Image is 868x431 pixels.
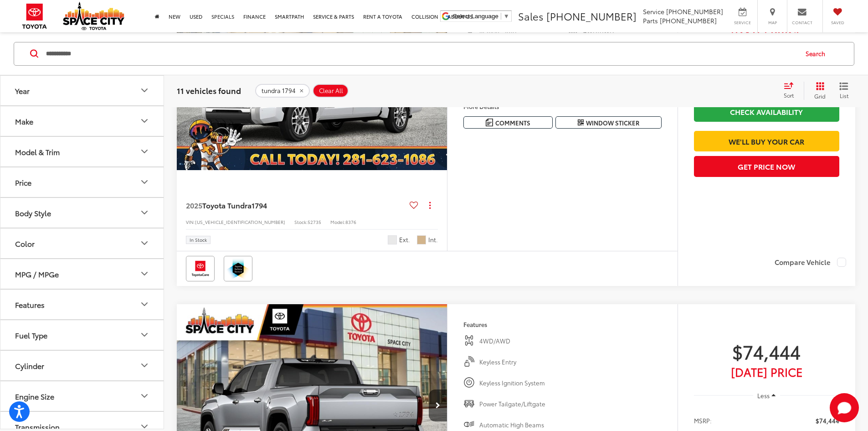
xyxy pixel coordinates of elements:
[139,146,150,157] div: Model & Trim
[428,235,438,244] span: Int.
[15,361,44,369] div: Cylinder
[479,421,662,430] span: Automatic High Beams
[762,20,782,26] span: Map
[694,340,839,363] span: $74,444
[139,207,150,218] div: Body Style
[15,147,60,156] div: Model & Trim
[45,42,797,64] input: Search by Make, Model, or Keyword
[479,379,662,388] span: Keyless Ignition System
[429,202,431,209] span: dropdown dots
[15,391,54,400] div: Engine Size
[784,91,794,99] span: Sort
[139,390,150,401] div: Engine Size
[399,235,410,244] span: Ext.
[15,269,59,278] div: MPG / MPGe
[429,389,447,421] button: Next image
[830,393,859,422] svg: Start Chat
[0,350,164,380] button: CylinderCylinder
[453,13,498,20] span: Select Language
[63,2,124,30] img: Space City Toyota
[255,83,310,97] button: remove tundra%201794
[453,13,509,20] a: Select Language​
[422,197,438,213] button: Actions
[501,13,501,20] span: ​
[586,119,639,127] span: Window Sticker
[139,238,150,249] div: Color
[0,228,164,258] button: ColorColor
[463,321,662,327] h4: Features
[503,13,509,20] span: ▼
[15,300,45,308] div: Features
[0,381,164,410] button: Engine SizeEngine Size
[753,388,781,404] button: Less
[0,289,164,319] button: FeaturesFeatures
[660,16,717,25] span: [PHONE_NUMBER]
[694,156,839,177] button: Get Price Now
[15,330,47,339] div: Fuel Type
[775,258,846,267] label: Compare Vehicle
[139,360,150,371] div: Cylinder
[345,218,356,225] span: 8376
[15,86,30,94] div: Year
[15,177,31,186] div: Price
[463,103,662,109] h4: More Details
[15,208,51,217] div: Body Style
[188,258,213,280] img: Toyota Care
[15,422,60,431] div: Transmission
[694,131,839,151] a: We'll Buy Your Car
[0,167,164,197] button: PricePrice
[319,87,343,94] span: Clear All
[0,106,164,135] button: MakeMake
[732,20,753,26] span: Service
[195,218,285,225] span: [US_VEHICLE_IDENTIFICATION_NUMBER]
[816,416,839,425] span: $74,444
[330,218,345,225] span: Model:
[694,101,839,122] a: Check Availability
[486,119,493,126] img: Comments
[139,177,150,187] div: Price
[0,197,164,227] button: Body StyleBody Style
[15,239,35,247] div: Color
[643,7,664,16] span: Service
[757,391,770,400] span: Less
[139,85,150,96] div: Year
[479,400,662,409] span: Power Tailgate/Liftgate
[546,9,637,23] span: [PHONE_NUMBER]
[643,16,658,25] span: Parts
[666,7,723,16] span: [PHONE_NUMBER]
[313,83,349,97] button: Clear All
[463,116,553,129] button: Comments
[839,91,848,99] span: List
[190,238,207,242] span: In Stock
[202,200,252,210] span: Toyota Tundra
[186,200,406,210] a: 2025Toyota Tundra1794
[226,258,251,280] img: Toyota Safety Sense
[139,329,150,340] div: Fuel Type
[694,367,839,376] span: [DATE] Price
[518,9,544,23] span: Sales
[694,416,712,425] span: MSRP:
[797,42,838,65] button: Search
[0,320,164,349] button: Fuel TypeFuel Type
[139,299,150,310] div: Features
[479,337,662,346] span: 4WD/AWD
[792,20,812,26] span: Contact
[417,235,426,244] span: Saddle Tan Premium Lth
[262,87,296,94] span: tundra 1794
[830,393,859,422] button: Toggle Chat Window
[832,81,855,99] button: List View
[479,358,662,367] span: Keyless Entry
[0,136,164,166] button: Model & TrimModel & Trim
[308,218,321,225] span: 52735
[388,235,397,244] span: Wind Chill Prl
[139,115,150,126] div: Make
[15,116,33,125] div: Make
[186,200,202,210] span: 2025
[186,218,195,225] span: VIN:
[495,119,530,127] span: Comments
[0,259,164,288] button: MPG / MPGeMPG / MPGe
[827,20,847,26] span: Saved
[294,218,308,225] span: Stock:
[252,200,267,210] span: 1794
